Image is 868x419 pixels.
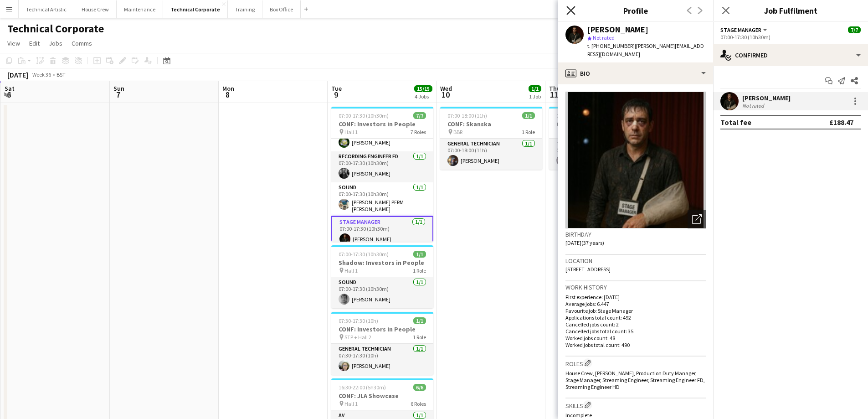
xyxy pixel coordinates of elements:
[411,400,426,407] span: 6 Roles
[331,392,433,400] h3: CONF: JLA Showcase
[7,70,28,79] div: [DATE]
[565,341,706,348] p: Worked jobs total count: 490
[565,283,706,291] h3: Work history
[45,37,66,49] a: Jobs
[411,129,426,135] span: 7 Roles
[413,334,426,341] span: 1 Role
[330,89,342,100] span: 9
[413,317,426,324] span: 1/1
[331,245,433,308] app-job-card: 07:00-17:30 (10h30m)1/1Shadow: Investors in People Hall 11 RoleSound1/107:00-17:30 (10h30m)[PERSO...
[565,266,611,273] span: [STREET_ADDRESS]
[529,93,541,100] div: 1 Job
[440,84,452,93] span: Wed
[713,5,868,16] h3: Job Fulfilment
[587,42,704,57] span: | [PERSON_NAME][EMAIL_ADDRESS][DOMAIN_NAME]
[565,335,706,341] p: Worked jobs count: 48
[558,62,713,84] div: Bio
[720,26,769,33] button: Stage Manager
[522,129,535,135] span: 1 Role
[587,26,648,34] div: [PERSON_NAME]
[565,412,706,419] p: Incomplete
[688,210,706,228] div: Open photos pop-in
[29,39,40,47] span: Edit
[720,26,761,33] span: Stage Manager
[3,89,15,100] span: 6
[565,358,706,368] h3: Roles
[713,44,868,66] div: Confirmed
[439,89,452,100] span: 10
[548,89,560,100] span: 11
[344,129,358,135] span: Hall 1
[413,112,426,119] span: 7/7
[331,325,433,333] h3: CONF: Investors in People
[415,93,432,100] div: 4 Jobs
[414,85,432,92] span: 15/15
[72,39,92,47] span: Comms
[549,84,560,93] span: Thu
[339,112,389,119] span: 07:00-17:30 (10h30m)
[720,118,751,127] div: Total fee
[593,34,615,41] span: Not rated
[113,84,124,93] span: Sun
[742,94,791,102] div: [PERSON_NAME]
[4,37,24,49] a: View
[331,216,433,249] app-card-role: Stage Manager1/107:00-17:30 (10h30m)[PERSON_NAME]
[331,312,433,375] app-job-card: 07:30-17:30 (10h)1/1CONF: Investors in People STP + Hall 21 RoleGeneral Technician1/107:30-17:30 ...
[56,71,66,78] div: BST
[413,384,426,391] span: 6/6
[440,107,542,170] app-job-card: 07:00-18:00 (11h)1/1CONF: Skanska BBR1 RoleGeneral Technician1/107:00-18:00 (11h)[PERSON_NAME]
[565,321,706,328] p: Cancelled jobs count: 2
[331,120,433,128] h3: CONF: Investors in People
[117,0,163,18] button: Maintenance
[565,307,706,314] p: Favourite job: Stage Manager
[331,182,433,216] app-card-role: Sound1/107:00-17:30 (10h30m)[PERSON_NAME] PERM [PERSON_NAME]
[848,26,861,33] span: 7/7
[49,39,62,47] span: Jobs
[565,328,706,335] p: Cancelled jobs total count: 35
[26,37,43,49] a: Edit
[413,251,426,258] span: 1/1
[549,139,651,170] app-card-role: Technical Supervisor1/108:30-09:30 (1h)Krisztian PERM [PERSON_NAME]
[163,0,228,18] button: Technical Corporate
[112,89,124,100] span: 7
[339,384,386,391] span: 16:30-22:00 (5h30m)
[565,314,706,321] p: Applications total count: 492
[30,71,53,78] span: Week 36
[720,34,861,41] div: 07:00-17:30 (10h30m)
[331,107,433,242] app-job-card: 07:00-17:30 (10h30m)7/7CONF: Investors in People Hall 17 Roles[PERSON_NAME] PERM [PERSON_NAME]Mic...
[549,107,651,170] app-job-card: 08:30-09:30 (1h)1/1C21 Gallery Room1 RoleTechnical Supervisor1/108:30-09:30 (1h)Krisztian PERM [P...
[331,277,433,308] app-card-role: Sound1/107:00-17:30 (10h30m)[PERSON_NAME]
[262,0,301,18] button: Box Office
[331,259,433,267] h3: Shadow: Investors in People
[413,267,426,274] span: 1 Role
[742,102,766,109] div: Not rated
[587,42,635,49] span: t. [PHONE_NUMBER]
[522,112,535,119] span: 1/1
[344,400,358,407] span: Hall 1
[74,0,117,18] button: House Crew
[440,139,542,170] app-card-role: General Technician1/107:00-18:00 (11h)[PERSON_NAME]
[440,120,542,128] h3: CONF: Skanska
[447,112,487,119] span: 07:00-18:00 (11h)
[556,112,593,119] span: 08:30-09:30 (1h)
[453,129,462,135] span: BBR
[331,344,433,375] app-card-role: General Technician1/107:30-17:30 (10h)[PERSON_NAME]
[565,294,706,300] p: First experience: [DATE]
[565,230,706,238] h3: Birthday
[7,22,104,36] h1: Technical Corporate
[565,400,706,410] h3: Skills
[221,89,234,100] span: 8
[565,300,706,307] p: Average jobs: 6.447
[344,334,371,341] span: STP + Hall 2
[339,317,378,324] span: 07:30-17:30 (10h)
[228,0,262,18] button: Training
[7,39,20,47] span: View
[19,0,74,18] button: Technical Artistic
[565,92,706,228] img: Crew avatar or photo
[5,84,15,93] span: Sat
